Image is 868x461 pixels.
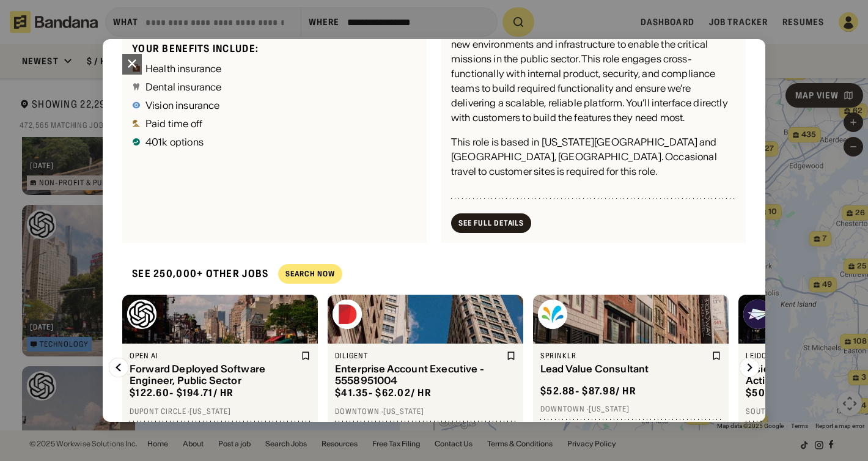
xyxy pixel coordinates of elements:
div: Search Now [285,270,335,278]
div: Health insurance [145,64,222,73]
img: Left Arrow [109,358,128,377]
img: Diligent logo [333,300,362,329]
div: Lead Value Consultant [540,363,709,375]
div: $ 41.35 - $62.02 / hr [335,386,432,399]
div: Enterprise Account Executive - 5558951004 [335,363,504,386]
img: Open AI logo [127,300,156,329]
div: Open AI [130,351,298,361]
div: Downtown · [US_STATE] [335,407,516,416]
div: Paid time off [145,119,202,128]
div: Vision insurance [145,100,220,110]
div: Forward Deployed Software Engineer, Public Sector [130,363,298,386]
img: Right Arrow [740,358,759,377]
div: Downtown · [US_STATE] [540,404,721,414]
div: Diligent [335,351,504,361]
div: Dental insurance [145,82,222,92]
div: $ 52.88 - $87.98 / hr [540,385,636,397]
div: See 250,000+ other jobs [122,257,268,290]
div: 401k options [145,137,204,147]
div: Sprinklr [540,351,709,361]
img: Leidos logo [743,300,773,329]
div: Your benefits include: [132,42,417,55]
div: $ 122.60 - $194.71 / hr [130,386,234,399]
div: Dupont Circle · [US_STATE] [130,407,311,416]
img: Sprinklr logo [538,300,567,329]
div: This role is based in [US_STATE][GEOGRAPHIC_DATA] and [GEOGRAPHIC_DATA], [GEOGRAPHIC_DATA]. Occas... [451,135,736,179]
div: $ 50.31 - $90.95 / hr [746,386,842,399]
div: See Full Details [458,219,524,227]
